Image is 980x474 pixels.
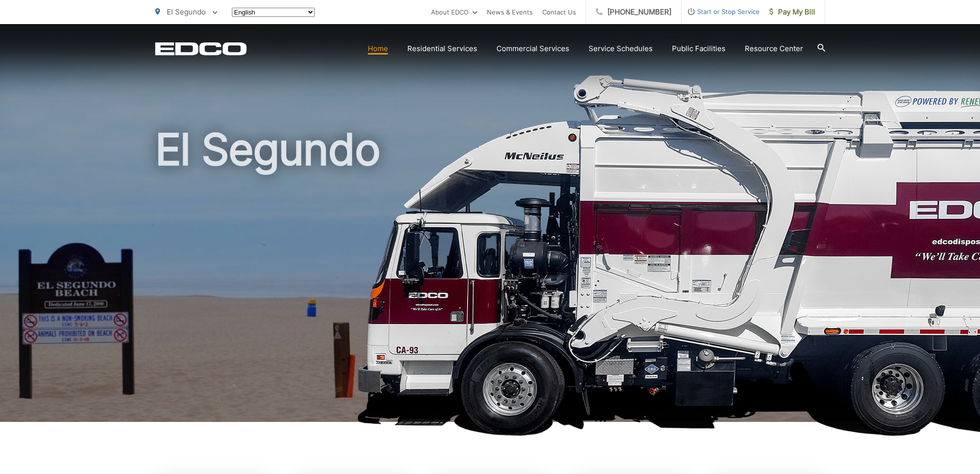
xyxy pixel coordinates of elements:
a: About EDCO [431,6,477,18]
span: El Segundo [167,7,206,16]
a: Contact Us [542,6,576,18]
a: Commercial Services [497,43,569,54]
a: Service Schedules [589,43,653,54]
a: Residential Services [407,43,477,54]
a: News & Events [487,6,533,18]
a: Resource Center [745,43,803,54]
span: Pay My Bill [769,6,815,18]
h1: El Segundo [155,125,825,431]
a: Home [368,43,388,54]
a: EDCD logo. Return to the homepage. [155,42,247,55]
select: Select a language [232,8,315,17]
a: Public Facilities [672,43,725,54]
